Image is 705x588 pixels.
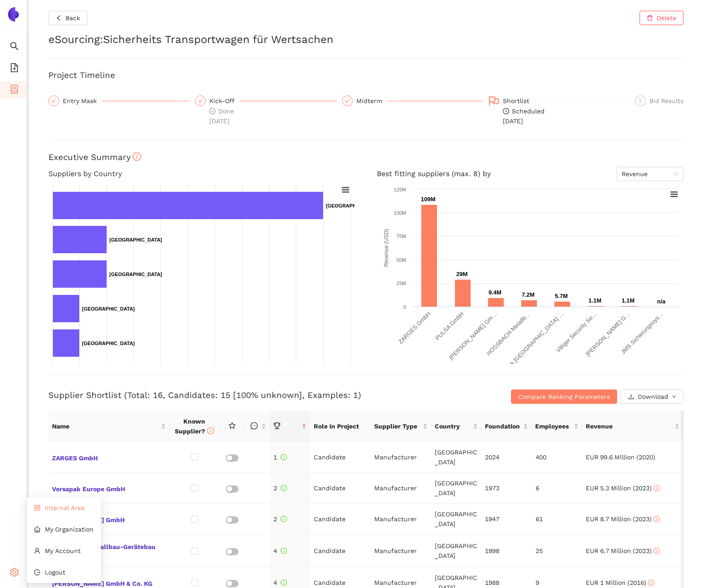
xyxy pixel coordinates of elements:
[6,7,21,22] img: Logo
[619,311,665,356] text: JMS Sicherungssys…
[209,108,216,114] span: check-circle
[431,473,481,504] td: [GEOGRAPHIC_DATA]
[229,422,236,429] span: star
[65,13,80,23] span: Back
[281,548,287,554] span: info-circle
[485,311,532,357] text: HOSSBACH Metallb…
[109,272,162,277] text: [GEOGRAPHIC_DATA]
[371,504,431,535] td: Manufacturer
[356,95,388,106] div: Midterm
[648,579,654,586] span: info-circle
[456,271,467,277] text: 29M
[383,229,389,267] text: Revenue (USD)
[34,548,40,554] span: user
[481,473,532,504] td: 1973
[82,341,135,346] text: [GEOGRAPHIC_DATA]
[647,15,653,22] span: delete
[48,167,355,181] h4: Suppliers by Country
[640,11,683,25] button: deleteDelete
[251,422,258,429] span: message
[586,454,655,461] span: EUR 99.6 Million (2020)
[532,535,582,567] td: 25
[586,421,673,431] span: Revenue
[52,540,166,562] span: HOSSBACH Metallbau-Gerätebau GmbH
[394,210,406,216] text: 100M
[371,442,431,473] td: Manufacturer
[431,442,481,473] td: [GEOGRAPHIC_DATA]
[207,427,214,434] span: info-circle
[82,306,135,311] text: [GEOGRAPHIC_DATA]
[532,504,582,535] td: 61
[273,515,287,523] span: 2
[371,411,431,442] th: this column's title is Supplier Type,this column is sortable
[48,411,169,442] th: this column's title is Name,this column is sortable
[273,422,281,429] span: trophy
[649,97,683,104] span: Bid Results
[45,547,81,554] span: My Account
[532,411,582,442] th: this column's title is Employees,this column is sortable
[511,389,617,404] button: Compare Ranking Parameters
[653,548,660,554] span: info-circle
[489,95,499,106] span: flag
[273,484,287,492] span: 2
[586,484,660,492] span: EUR 5.3 Million (2023)
[657,13,676,23] span: Delete
[273,454,287,461] span: 1
[310,411,371,442] th: Role in Project
[396,257,406,263] text: 50M
[622,167,678,181] span: Revenue
[532,442,582,473] td: 400
[345,98,350,104] span: check
[588,297,601,304] text: 1.1M
[672,394,676,400] span: down
[377,167,684,181] h4: Best fitting suppliers (max. 8) by
[10,82,19,99] span: container
[582,411,683,442] th: this column's title is Revenue,this column is sortable
[431,535,481,567] td: [GEOGRAPHIC_DATA]
[448,311,498,361] text: [PERSON_NAME] Gm…
[431,411,481,442] th: this column's title is Country,this column is sortable
[584,311,631,358] text: [PERSON_NAME] G…
[281,516,287,522] span: info-circle
[45,526,94,533] span: My Organization
[653,516,660,522] span: info-circle
[310,535,371,567] td: Candidate
[554,311,598,354] text: Villiger Security So…
[281,579,287,586] span: info-circle
[51,98,56,104] span: check
[489,95,630,126] div: Shortlistclock-circleScheduled[DATE]
[481,504,532,535] td: 1947
[371,535,431,567] td: Manufacturer
[396,233,406,239] text: 75M
[310,473,371,504] td: Candidate
[493,311,565,382] text: Versapak [GEOGRAPHIC_DATA] …
[481,535,532,567] td: 1998
[52,482,166,494] span: Versapak Europe GmbH
[489,289,502,296] text: 9.4M
[45,504,85,511] span: Internal Area
[374,421,421,431] span: Supplier Type
[503,95,535,106] div: Shortlist
[10,565,19,583] span: setting
[518,392,610,402] span: Compare Ranking Parameters
[48,32,683,48] h2: eSourcing : Sicherheits Transportwagen für Wertsachen
[421,196,436,203] text: 109M
[56,15,62,22] span: left
[48,69,683,81] h3: Project Timeline
[198,98,203,104] span: check
[638,392,668,402] span: Download
[52,513,166,525] span: [PERSON_NAME] GmbH
[657,298,666,305] text: n/a
[209,108,234,125] span: Done [DATE]
[535,421,571,431] span: Employees
[622,297,635,304] text: 1.1M
[175,418,214,435] span: Known Supplier?
[109,237,162,242] text: [GEOGRAPHIC_DATA]
[396,281,406,286] text: 25M
[435,421,471,431] span: Country
[532,473,582,504] td: 6
[555,293,568,299] text: 5.7M
[52,451,166,463] span: ZARGES GmbH
[245,411,270,442] th: this column is sortable
[10,60,19,78] span: file-add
